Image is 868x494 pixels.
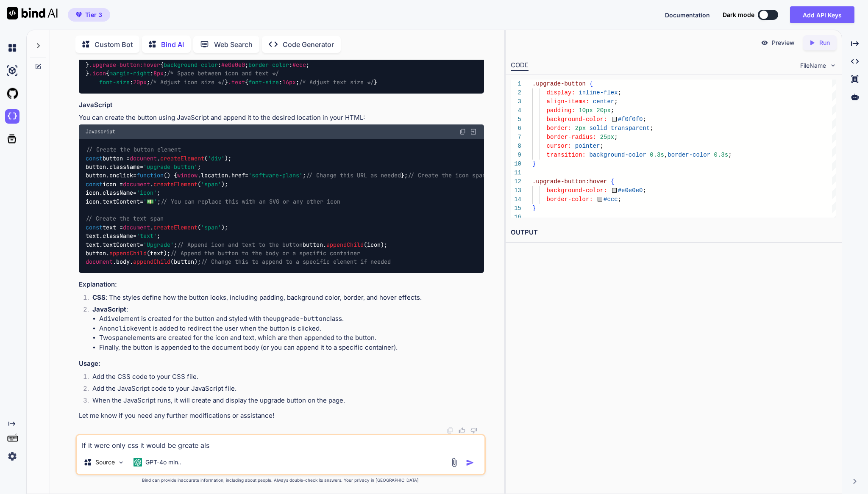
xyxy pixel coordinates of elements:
[79,280,484,290] h3: Explanation:
[618,116,643,123] span: #f0f0f0
[532,160,536,167] span: }
[611,178,614,185] span: {
[143,241,174,248] span: 'Upgrade'
[107,324,134,333] code: onclick
[231,172,245,179] span: href
[511,115,521,124] div: 5
[103,189,133,197] span: className
[665,11,710,19] span: Documentation
[590,125,607,132] span: solid
[615,98,618,105] span: ;
[95,458,115,466] p: Source
[89,61,140,69] span: .upgrade-button
[459,427,465,434] img: like
[86,372,484,384] li: Add the CSS code to your CSS file.
[103,198,140,205] span: textContent
[459,128,466,135] img: copy
[86,384,484,396] li: Add the JavaScript code to your JavaScript file.
[306,172,401,179] span: // Change this URL as needed
[92,305,126,313] strong: JavaScript
[283,39,334,50] p: Code Generator
[133,258,170,266] span: appendChild
[800,61,826,70] span: FileName
[201,258,391,266] span: // Change this to append to a specific element if needed
[547,107,575,114] span: padding:
[134,458,142,466] img: GPT-4o mini
[153,180,198,188] span: createElement
[214,39,253,50] p: Web Search
[511,61,529,71] div: CODE
[511,213,521,222] div: 16
[117,459,125,466] img: Pick Models
[600,134,615,141] span: 25px
[79,411,484,421] p: Let me know if you need any further modifications or assistance!
[76,12,82,17] img: premium
[597,107,611,114] span: 20px
[790,6,854,23] button: Add API Keys
[590,152,646,158] span: background-color
[5,449,19,464] img: settings
[86,224,103,231] span: const
[447,427,453,434] img: copy
[103,315,115,323] code: div
[99,343,484,353] li: Finally, the button is appended to the document body (or you can append it to a specific container).
[511,142,521,151] div: 8
[723,11,754,19] span: Dark mode
[86,258,113,266] span: document
[86,215,164,223] span: // Create the text span
[161,39,184,50] p: Bind AI
[153,224,198,231] span: createElement
[547,143,572,149] span: cursor:
[92,305,484,315] p: :
[600,143,604,149] span: ;
[611,107,614,114] span: ;
[470,427,477,434] img: dislike
[103,241,140,248] span: textContent
[153,70,164,77] span: 8px
[511,204,521,213] div: 15
[177,172,198,179] span: window
[68,8,110,22] button: premiumTier 3
[449,458,459,467] img: attachment
[130,155,157,162] span: document
[532,178,607,185] span: .upgrade-button:hover
[123,224,150,231] span: document
[116,258,130,266] span: body
[593,98,614,105] span: center
[112,334,127,342] code: span
[511,186,521,195] div: 13
[761,39,768,47] img: preview
[136,172,164,179] span: function
[79,113,484,123] p: You can create the button using JavaScript and append it to the desired location in your HTML:
[92,293,484,303] p: : The styles define how the button looks, including padding, background color, border, and hover ...
[829,62,837,69] img: chevron down
[590,80,593,87] span: {
[643,187,646,194] span: ;
[579,107,593,114] span: 10px
[201,180,221,188] span: 'span'
[511,80,521,88] div: 1
[511,133,521,142] div: 7
[79,359,484,369] h3: Usage:
[511,106,521,115] div: 4
[511,88,521,97] div: 2
[201,224,221,231] span: 'span'
[201,172,228,179] span: location
[511,168,521,177] div: 11
[140,61,160,69] span: :hover
[547,134,597,141] span: border-radius:
[819,39,830,47] p: Run
[665,11,710,19] button: Documentation
[103,232,133,240] span: className
[143,198,157,205] span: '💵'
[547,152,586,158] span: transition:
[86,128,115,135] span: Javascript
[575,125,586,132] span: 2px
[167,70,279,77] span: /* Space between icon and text */
[292,61,306,69] span: #ccc
[221,61,245,69] span: #e0e0e0
[5,41,19,55] img: chat
[109,70,150,77] span: margin-right
[143,163,198,171] span: 'upgrade-button'
[511,97,521,106] div: 3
